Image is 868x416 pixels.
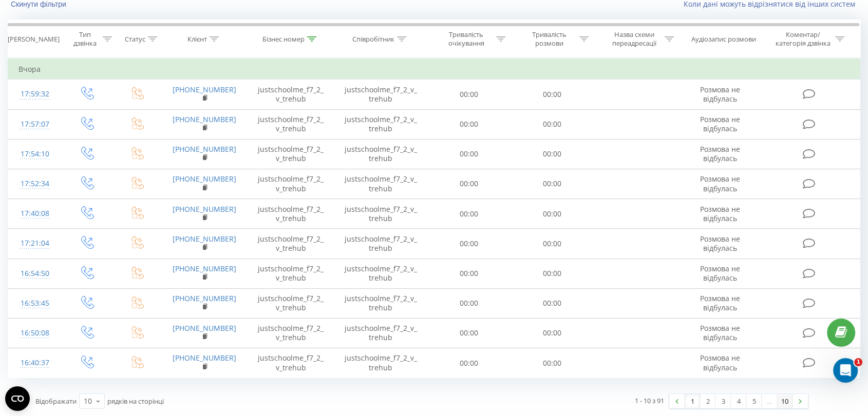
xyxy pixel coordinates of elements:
span: 1 [854,358,862,366]
div: Тривалість очікування [439,30,494,48]
div: 16:50:08 [18,323,51,343]
div: Коментар/категорія дзвінка [772,30,833,48]
td: justschoolme_f7_2_v_trehub [334,259,427,288]
td: 00:00 [427,259,511,288]
div: 1 - 10 з 91 [635,395,664,406]
iframe: Intercom live chat [833,358,858,383]
a: [PHONE_NUMBER] [173,174,236,184]
a: [PHONE_NUMBER] [173,234,236,244]
div: 17:52:34 [18,174,51,194]
a: 3 [715,394,731,408]
td: justschoolme_f7_2_v_trehub [334,109,427,139]
span: Розмова не відбулась [700,353,740,372]
td: justschoolme_f7_2_v_trehub [248,80,334,109]
span: Розмова не відбулась [700,323,740,342]
td: 00:00 [511,139,594,169]
div: 17:21:04 [18,233,51,253]
td: 00:00 [511,318,594,348]
div: [PERSON_NAME] [8,35,60,44]
td: justschoolme_f7_2_v_trehub [248,169,334,199]
td: justschoolme_f7_2_v_trehub [334,348,427,378]
td: justschoolme_f7_2_v_trehub [334,229,427,259]
div: Тривалість розмови [522,30,577,48]
a: [PHONE_NUMBER] [173,204,236,214]
td: Вчора [8,59,860,80]
div: Аудіозапис розмови [691,35,756,44]
div: Статус [125,35,145,44]
td: justschoolme_f7_2_v_trehub [248,199,334,229]
td: 00:00 [511,229,594,259]
td: 00:00 [427,288,511,318]
span: рядків на сторінці [107,397,164,406]
td: justschoolme_f7_2_v_trehub [248,288,334,318]
td: 00:00 [511,80,594,109]
a: [PHONE_NUMBER] [173,353,236,363]
td: 00:00 [511,259,594,288]
a: [PHONE_NUMBER] [173,85,236,94]
td: 00:00 [427,348,511,378]
div: 17:54:10 [18,144,51,164]
span: Розмова не відбулась [700,114,740,133]
a: [PHONE_NUMBER] [173,114,236,124]
a: [PHONE_NUMBER] [173,144,236,154]
div: 10 [84,396,92,406]
td: 00:00 [427,229,511,259]
td: 00:00 [427,80,511,109]
td: 00:00 [427,139,511,169]
a: 4 [731,394,746,408]
div: 17:59:32 [18,84,51,104]
td: justschoolme_f7_2_v_trehub [248,229,334,259]
div: Співробітник [352,35,394,44]
td: justschoolme_f7_2_v_trehub [334,318,427,348]
span: Розмова не відбулась [700,174,740,193]
span: Відображати [35,397,77,406]
td: justschoolme_f7_2_v_trehub [334,80,427,109]
a: [PHONE_NUMBER] [173,323,236,333]
td: justschoolme_f7_2_v_trehub [248,139,334,169]
div: 16:40:37 [18,353,51,373]
td: justschoolme_f7_2_v_trehub [248,259,334,288]
button: Open CMP widget [5,386,30,411]
div: … [762,394,777,408]
td: 00:00 [511,199,594,229]
td: justschoolme_f7_2_v_trehub [334,139,427,169]
td: justschoolme_f7_2_v_trehub [334,169,427,199]
td: 00:00 [427,169,511,199]
div: 16:54:50 [18,264,51,284]
div: Бізнес номер [262,35,305,44]
a: [PHONE_NUMBER] [173,264,236,273]
span: Розмова не відбулась [700,264,740,283]
td: justschoolme_f7_2_v_trehub [334,199,427,229]
span: Розмова не відбулась [700,293,740,312]
span: Розмова не відбулась [700,204,740,223]
div: 17:40:08 [18,204,51,224]
a: 1 [685,394,700,408]
td: justschoolme_f7_2_v_trehub [248,348,334,378]
div: Назва схеми переадресації [607,30,662,48]
a: 10 [777,394,792,408]
div: 17:57:07 [18,114,51,134]
td: 00:00 [511,169,594,199]
td: 00:00 [511,348,594,378]
td: 00:00 [427,318,511,348]
td: 00:00 [511,288,594,318]
td: justschoolme_f7_2_v_trehub [334,288,427,318]
a: 2 [700,394,715,408]
div: Тип дзвінка [70,30,100,48]
td: justschoolme_f7_2_v_trehub [248,109,334,139]
td: justschoolme_f7_2_v_trehub [248,318,334,348]
span: Розмова не відбулась [700,85,740,104]
a: [PHONE_NUMBER] [173,293,236,303]
a: 5 [746,394,762,408]
td: 00:00 [511,109,594,139]
div: 16:53:45 [18,293,51,313]
span: Розмова не відбулась [700,144,740,163]
span: Розмова не відбулась [700,234,740,253]
div: Клієнт [187,35,207,44]
td: 00:00 [427,199,511,229]
td: 00:00 [427,109,511,139]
